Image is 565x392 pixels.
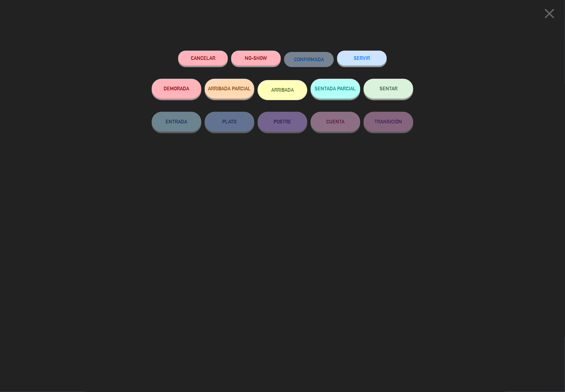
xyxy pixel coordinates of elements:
[311,112,360,132] button: CUENTA
[152,79,201,99] button: DEMORADA
[294,57,324,62] span: CONFIRMADA
[539,5,560,24] button: close
[231,51,281,65] button: NO-SHOW
[205,79,254,99] button: ARRIBADA PARCIAL
[208,86,251,91] span: ARRIBADA PARCIAL
[284,52,334,67] button: CONFIRMADA
[258,112,307,132] button: POSTRE
[152,112,201,132] button: ENTRADA
[541,5,558,22] i: close
[205,112,254,132] button: PLATO
[258,80,307,100] button: ARRIBADA
[380,86,397,91] span: SENTAR
[364,112,413,132] button: TRANSICIÓN
[178,51,228,65] button: Cancelar
[364,79,413,99] button: SENTAR
[337,51,387,65] button: SERVIR
[311,79,360,99] button: SENTADA PARCIAL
